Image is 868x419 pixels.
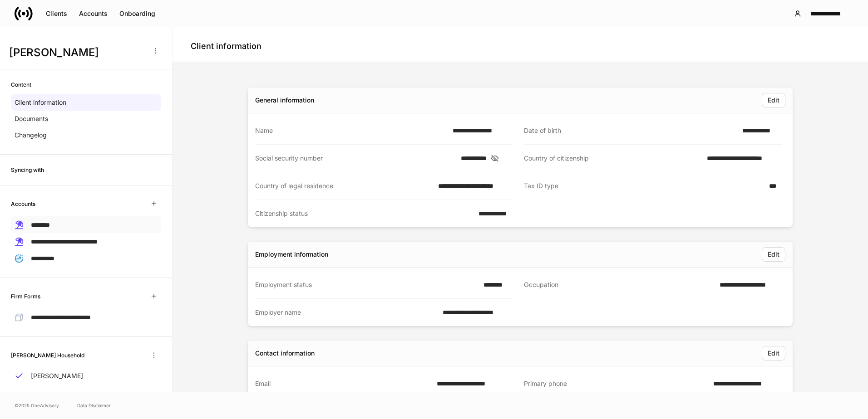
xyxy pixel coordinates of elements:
h6: Firm Forms [11,292,40,301]
button: Onboarding [113,6,161,21]
div: Occupation [524,280,714,290]
div: Employment information [255,250,328,259]
a: Changelog [11,127,161,143]
h6: [PERSON_NAME] Household [11,351,84,360]
button: Accounts [73,6,113,21]
p: [PERSON_NAME] [31,371,83,380]
h6: Content [11,80,31,89]
div: Social security number [255,154,455,163]
p: Client information [15,98,66,107]
div: Edit [768,96,779,105]
div: General information [255,96,314,105]
div: Email [255,379,431,388]
div: Tax ID type [524,181,764,191]
div: Employment status [255,280,478,289]
div: Citizenship status [255,209,473,218]
button: Edit [762,93,785,107]
div: Onboarding [119,9,155,18]
div: Primary phone [524,379,708,388]
p: Changelog [15,131,47,140]
a: [PERSON_NAME] [11,368,161,384]
div: Edit [768,250,779,259]
button: Edit [762,346,785,361]
a: Client information [11,94,161,111]
div: Edit [768,349,779,358]
button: Edit [762,247,785,262]
a: Documents [11,111,161,127]
div: Country of citizenship [524,154,701,163]
div: Accounts [79,9,108,18]
span: © 2025 OneAdvisory [15,402,59,409]
p: Documents [15,114,48,123]
h3: [PERSON_NAME] [9,45,145,60]
div: Date of birth [524,126,737,135]
a: Data Disclaimer [77,402,111,409]
div: Name [255,126,447,135]
div: Clients [46,9,67,18]
h4: Client information [191,41,261,52]
button: Clients [40,6,73,21]
div: Employer name [255,308,437,317]
h6: Accounts [11,200,35,208]
h6: Syncing with [11,166,44,174]
div: Contact information [255,349,315,358]
div: Country of legal residence [255,181,433,190]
